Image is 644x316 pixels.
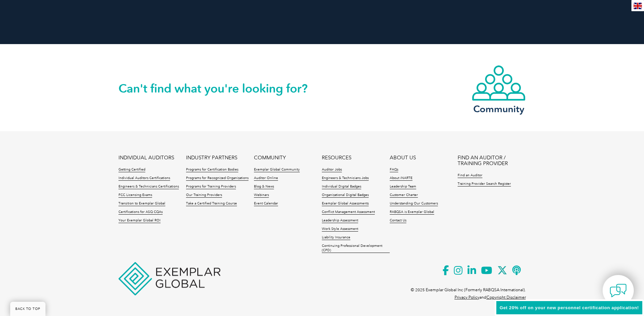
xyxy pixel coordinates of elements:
a: Take a Certified Training Course [186,201,237,206]
a: Liability Insurance [322,235,350,240]
a: INDUSTRY PARTNERS [186,155,237,161]
a: Auditor Jobs [322,167,342,172]
a: Customer Charter [390,193,418,198]
a: FCC Licensing Exams [118,193,152,198]
img: contact-chat.png [610,282,627,299]
img: icon-community.webp [472,65,526,101]
a: Individual Auditors Certifications [118,176,170,181]
a: Exemplar Global Community [254,167,300,172]
a: Transition to Exemplar Global [118,201,165,206]
a: Community [472,65,526,113]
a: Conflict Management Assessment [322,210,375,215]
a: Find an Auditor [458,173,482,178]
img: en [633,3,642,9]
h2: Can't find what you're looking for? [118,83,322,94]
a: Event Calendar [254,201,278,206]
a: Leadership Assessment [322,218,358,223]
a: ABOUT US [390,155,416,161]
a: Organizational Digital Badges [322,193,369,198]
a: Training Provider Search Register [458,182,511,186]
a: Webinars [254,193,269,198]
a: INDIVIDUAL AUDITORS [118,155,174,161]
a: Programs for Training Providers [186,184,236,189]
a: Blog & News [254,184,274,189]
p: © 2025 Exemplar Global Inc (Formerly RABQSA International). [411,286,526,294]
a: Understanding Our Customers [390,201,438,206]
a: BACK TO TOP [10,302,45,316]
img: Exemplar Global [118,262,220,295]
a: RABQSA is Exemplar Global [390,210,434,215]
a: Our Training Providers [186,193,222,198]
a: Contact Us [390,218,406,223]
a: Your Exemplar Global ROI [118,218,161,223]
a: Getting Certified [118,167,145,172]
a: Continuing Professional Development (CPD) [322,244,390,253]
a: Programs for Certification Bodies [186,167,238,172]
a: Certifications for ASQ CQAs [118,210,163,215]
a: RESOURCES [322,155,351,161]
a: About iNARTE [390,176,412,181]
a: COMMUNITY [254,155,286,161]
a: Engineers & Technicians Certifications [118,184,179,189]
a: Engineers & Technicians Jobs [322,176,369,181]
span: Get 20% off on your new personnel certification application! [500,305,639,310]
p: and [455,294,526,301]
a: FAQs [390,167,398,172]
a: Programs for Recognized Organizations [186,176,249,181]
a: Leadership Team [390,184,416,189]
h3: Community [472,105,526,113]
a: Work Style Assessment [322,227,358,232]
a: Individual Digital Badges [322,184,361,189]
a: Copyright Disclaimer [486,295,526,300]
a: FIND AN AUDITOR / TRAINING PROVIDER [458,155,526,166]
a: Privacy Policy [455,295,479,300]
a: Auditor Online [254,176,278,181]
a: Exemplar Global Assessments [322,201,369,206]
